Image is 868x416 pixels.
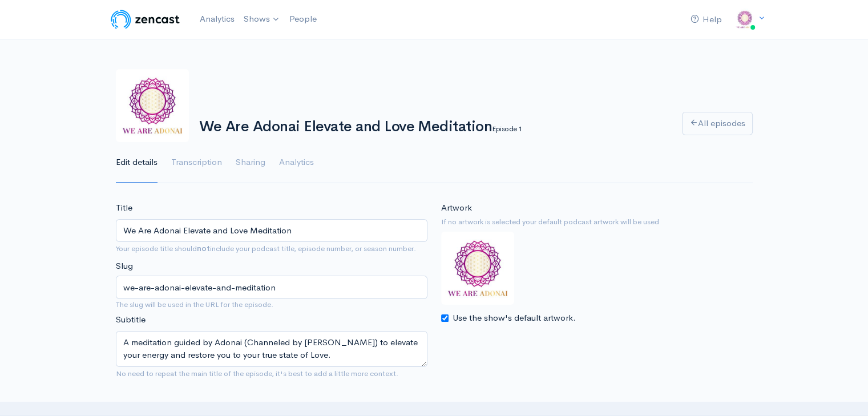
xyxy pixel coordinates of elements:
small: If no artwork is selected your default podcast artwork will be used [441,216,753,228]
a: Shows [239,7,285,32]
label: Slug [116,260,133,273]
label: Subtitle [116,313,146,326]
small: Episode 1 [492,124,522,134]
a: Analytics [195,7,239,31]
a: Transcription [171,142,222,183]
label: Title [116,201,132,215]
small: The slug will be used in the URL for the episode. [116,299,427,310]
h1: We Are Adonai Elevate and Love Meditation [199,119,668,135]
textarea: A meditation guided by Adonai (Channeled by [PERSON_NAME]) to elevate your energy and restore you... [116,331,427,367]
a: Help [686,7,726,32]
a: Edit details [116,142,158,183]
a: Analytics [279,142,314,183]
small: Your episode title should include your podcast title, episode number, or season number. [116,244,416,253]
input: title-of-episode [116,276,427,299]
small: No need to repeat the main title of the episode, it's best to add a little more context. [116,369,398,378]
input: What is the episode's title? [116,219,427,243]
img: ... [733,8,756,31]
a: People [285,7,321,31]
img: ZenCast Logo [109,8,181,31]
label: Use the show's default artwork. [453,312,576,325]
strong: not [197,244,210,253]
a: All episodes [682,112,753,135]
label: Artwork [441,201,472,215]
a: Sharing [236,142,265,183]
